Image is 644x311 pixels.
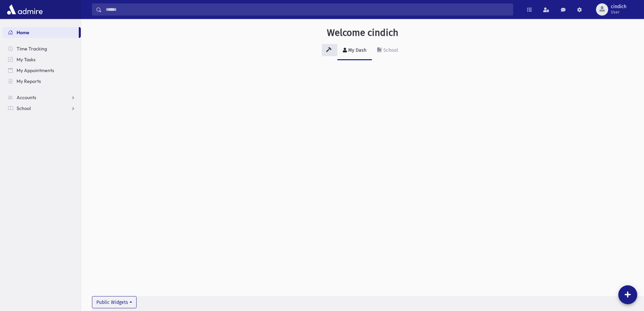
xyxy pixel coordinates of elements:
span: My Appointments [17,67,54,73]
a: My Reports [3,76,81,87]
img: AdmirePro [5,3,44,16]
div: School [382,47,398,53]
h3: Welcome cindich [327,27,398,39]
input: Search [102,3,513,16]
a: Time Tracking [3,43,81,54]
button: Public Widgets [92,296,137,308]
a: My Tasks [3,54,81,65]
span: Time Tracking [17,46,47,52]
span: My Reports [17,78,41,84]
div: My Dash [347,47,366,53]
span: My Tasks [17,57,35,63]
a: My Appointments [3,65,81,76]
span: cindich [611,4,626,9]
a: My Dash [337,41,372,60]
a: School [3,103,81,114]
a: Home [3,27,79,38]
span: Accounts [17,94,36,101]
span: School [17,105,31,111]
span: User [611,9,626,15]
a: Accounts [3,92,81,103]
span: Home [17,29,29,36]
a: School [372,41,403,60]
